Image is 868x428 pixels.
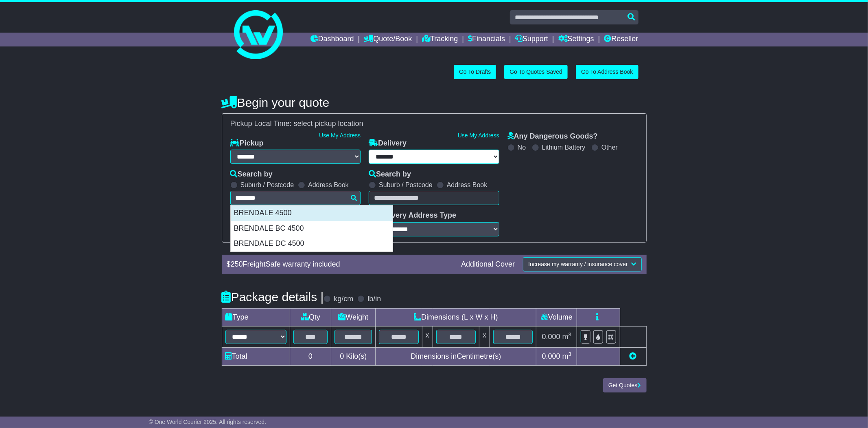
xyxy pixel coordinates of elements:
a: Tracking [422,33,458,46]
td: Dimensions (L x W x H) [376,308,536,326]
div: BRENDALE BC 4500 [231,221,393,236]
label: Other [601,143,618,151]
label: lb/in [367,295,381,304]
label: Search by [230,170,273,179]
td: Type [222,308,290,326]
label: Delivery [369,139,407,148]
label: Pickup [230,139,264,148]
td: 0 [290,348,331,366]
td: Qty [290,308,331,326]
div: Pickup Local Time: [226,119,642,128]
span: 250 [231,260,243,268]
label: kg/cm [334,295,353,304]
div: $ FreightSafe warranty included [223,260,457,269]
td: Kilo(s) [331,348,376,366]
a: Use My Address [458,132,499,139]
td: Total [222,348,290,366]
div: BRENDALE 4500 [231,205,393,221]
td: Weight [331,308,376,326]
button: Get Quotes [603,378,647,393]
td: x [422,326,433,347]
div: Additional Cover [457,260,519,269]
td: Dimensions in Centimetre(s) [376,348,536,366]
label: No [518,143,526,151]
span: © One World Courier 2025. All rights reserved. [149,419,267,425]
a: Go To Address Book [576,65,638,79]
a: Go To Drafts [454,65,496,79]
label: Lithium Battery [542,143,586,151]
label: Address Book [308,181,349,189]
a: Dashboard [310,33,354,46]
h4: Begin your quote [222,96,647,109]
a: Support [515,33,548,46]
span: select pickup location [294,119,363,128]
span: 0 [340,352,344,360]
a: Financials [468,33,505,46]
label: Suburb / Postcode [379,181,433,189]
td: x [479,326,490,347]
h4: Package details | [222,290,324,304]
sup: 3 [568,351,572,357]
span: 0.000 [542,333,560,341]
label: Address Book [447,181,488,189]
a: Use My Address [319,132,361,139]
sup: 3 [568,331,572,338]
span: m [562,352,572,360]
span: m [562,333,572,341]
a: Go To Quotes Saved [504,65,568,79]
label: Search by [369,170,411,179]
div: BRENDALE DC 4500 [231,236,393,252]
td: Volume [536,308,577,326]
label: Any Dangerous Goods? [507,132,598,141]
label: Delivery Address Type [369,211,456,220]
label: Suburb / Postcode [241,181,294,189]
a: Add new item [630,352,637,360]
span: 0.000 [542,352,560,360]
a: Quote/Book [364,33,412,46]
a: Reseller [604,33,638,46]
span: Increase my warranty / insurance cover [528,261,627,267]
a: Settings [558,33,594,46]
button: Increase my warranty / insurance cover [523,257,641,271]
